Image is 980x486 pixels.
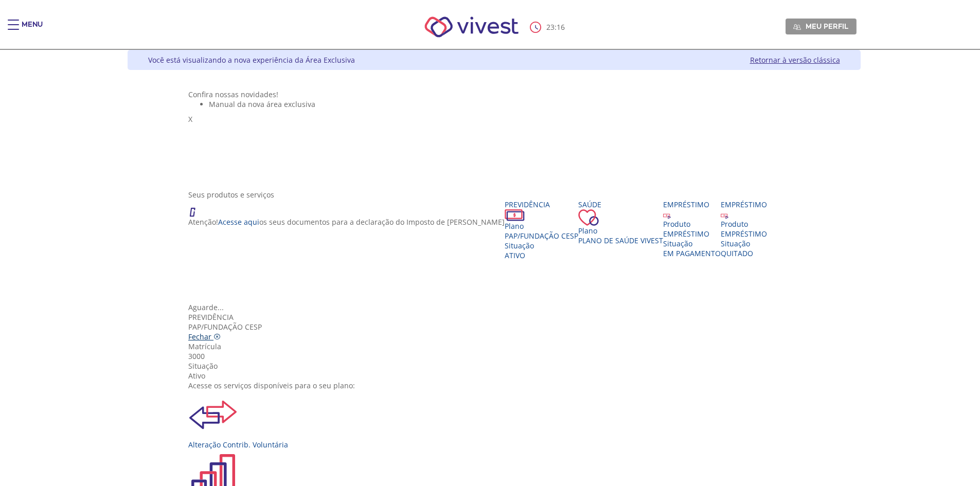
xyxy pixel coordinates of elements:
[413,5,530,49] img: Vivest
[557,22,565,32] span: 16
[505,231,578,241] span: PAP/Fundação CESP
[505,250,525,260] span: Ativo
[663,248,721,258] span: EM PAGAMENTO
[188,200,206,217] img: ico_atencao.png
[188,302,799,312] div: Aguarde...
[663,211,671,219] img: ico_emprestimo.svg
[188,390,238,440] img: ContrbVoluntaria.svg
[188,322,262,332] span: PAP/Fundação CESP
[530,22,567,33] div: :
[22,20,43,40] div: Menu
[721,229,767,239] div: EMPRÉSTIMO
[578,200,663,209] div: Saúde
[578,200,663,245] a: Saúde PlanoPlano de Saúde VIVEST
[750,55,840,65] a: Retornar à versão clássica
[188,440,799,449] div: Alteração Contrib. Voluntária
[721,200,767,209] div: Empréstimo
[721,219,767,229] div: Produto
[578,209,599,226] img: ico_coracao.png
[505,200,578,260] a: Previdência PlanoPAP/Fundação CESP SituaçãoAtivo
[188,217,505,227] p: Atenção! os seus documentos para a declaração do Imposto de [PERSON_NAME]
[188,89,799,99] div: Confira nossas novidades!
[721,211,728,219] img: ico_emprestimo.svg
[148,55,355,65] div: Você está visualizando a nova experiência da Área Exclusiva
[793,23,801,31] img: Meu perfil
[721,248,753,258] span: QUITADO
[663,200,721,209] div: Empréstimo
[188,114,192,124] span: X
[188,381,799,390] div: Acesse os serviços disponíveis para o seu plano:
[663,229,721,239] div: EMPRÉSTIMO
[188,89,799,179] section: <span lang="pt-BR" dir="ltr">Visualizador do Conteúdo da Web</span> 1
[505,241,578,250] div: Situação
[578,226,663,236] div: Plano
[721,239,767,248] div: Situação
[188,332,221,341] a: Fechar
[188,332,211,341] span: Fechar
[505,200,578,209] div: Previdência
[806,22,848,31] span: Meu perfil
[188,371,799,381] div: Ativo
[188,190,799,200] div: Seus produtos e serviços
[578,236,663,245] span: Plano de Saúde VIVEST
[218,217,259,227] a: Acesse aqui
[188,361,799,371] div: Situação
[505,209,525,221] img: ico_dinheiro.png
[721,200,767,258] a: Empréstimo Produto EMPRÉSTIMO Situação QUITADO
[546,22,555,32] span: 23
[188,351,799,361] div: 3000
[188,390,799,449] a: Alteração Contrib. Voluntária
[188,341,799,351] div: Matrícula
[786,19,857,34] a: Meu perfil
[209,99,315,109] span: Manual da nova área exclusiva
[663,200,721,258] a: Empréstimo Produto EMPRÉSTIMO Situação EM PAGAMENTO
[505,221,578,231] div: Plano
[188,312,799,322] div: Previdência
[663,239,721,248] div: Situação
[663,219,721,229] div: Produto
